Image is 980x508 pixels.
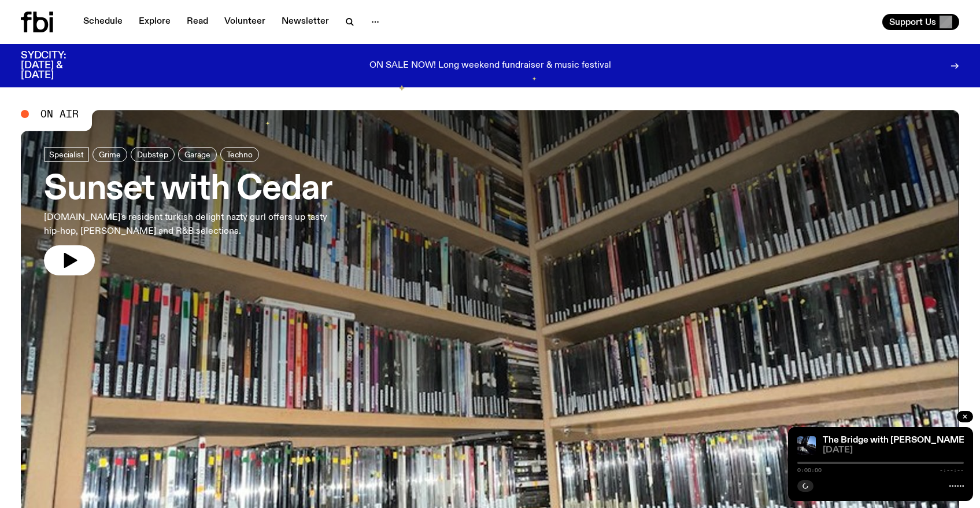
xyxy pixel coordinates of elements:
[823,446,964,455] span: [DATE]
[132,14,177,30] a: Explore
[369,61,611,71] p: ON SALE NOW! Long weekend fundraiser & music festival
[178,147,217,162] a: Garage
[44,174,340,206] h3: Sunset with Cedar
[882,14,959,30] button: Support Us
[99,150,121,159] span: Grime
[93,147,127,162] a: Grime
[40,109,79,119] span: On Air
[44,147,340,275] a: Sunset with Cedar[DOMAIN_NAME]'s resident turkish delight nazty gurl offers up tasty hip-hop, [PE...
[275,14,336,30] a: Newsletter
[21,51,95,80] h3: SYDCITY: [DATE] & [DATE]
[227,150,253,159] span: Techno
[137,150,168,159] span: Dubstep
[76,14,130,30] a: Schedule
[220,147,259,162] a: Techno
[49,150,84,159] span: Specialist
[217,14,272,30] a: Volunteer
[131,147,175,162] a: Dubstep
[889,17,936,27] span: Support Us
[797,436,816,455] img: People climb Sydney's Harbour Bridge
[797,467,822,473] span: 0:00:00
[180,14,215,30] a: Read
[823,436,967,445] a: The Bridge with [PERSON_NAME]
[44,211,340,238] p: [DOMAIN_NAME]'s resident turkish delight nazty gurl offers up tasty hip-hop, [PERSON_NAME] and R&...
[940,467,964,473] span: -:--:--
[44,147,89,162] a: Specialist
[184,150,210,159] span: Garage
